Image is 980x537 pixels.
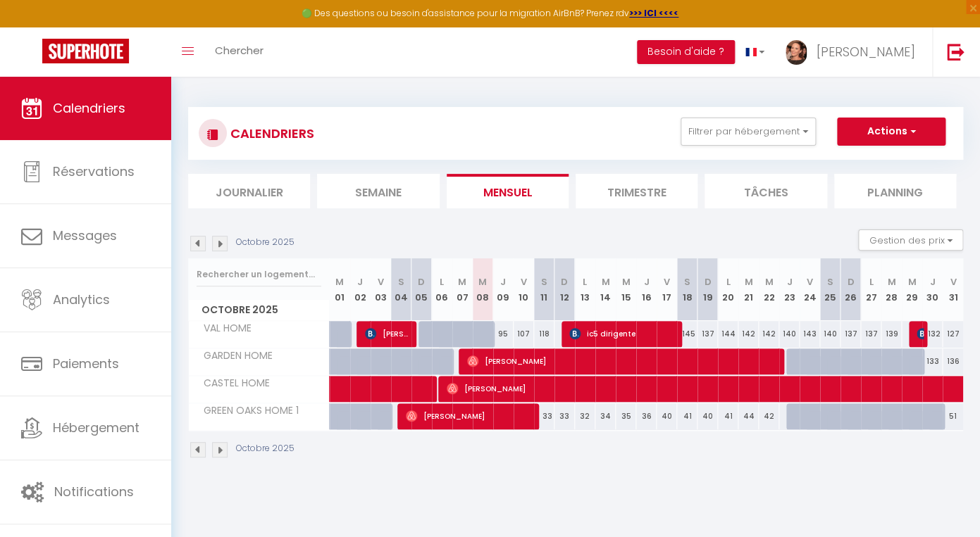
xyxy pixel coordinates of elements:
[595,403,616,429] div: 34
[554,403,575,429] div: 33
[452,258,473,321] th: 07
[881,321,902,347] div: 139
[775,27,932,77] a: ... [PERSON_NAME]
[391,258,411,321] th: 04
[664,275,670,289] abbr: V
[922,321,943,347] div: 132
[841,321,861,347] div: 137
[858,229,963,251] button: Gestion des prix
[657,258,677,321] th: 17
[779,321,800,347] div: 140
[786,40,807,65] img: ...
[820,321,841,347] div: 140
[440,275,444,289] abbr: L
[643,275,649,289] abbr: J
[816,43,914,61] span: [PERSON_NAME]
[738,403,759,429] div: 44
[947,43,965,61] img: logout
[616,403,636,429] div: 35
[807,275,813,289] abbr: V
[697,321,718,347] div: 137
[197,262,321,287] input: Rechercher un logement...
[718,403,738,429] div: 41
[500,275,506,289] abbr: J
[493,258,514,321] th: 09
[841,258,861,321] th: 26
[636,403,657,429] div: 36
[629,7,678,19] a: >>> ICI <<<<
[447,174,569,208] li: Mensuel
[738,321,759,347] div: 142
[869,275,873,289] abbr: L
[917,320,924,347] span: [PERSON_NAME]
[922,258,943,321] th: 30
[681,118,816,146] button: Filtrer par hébergement
[514,258,534,321] th: 10
[569,320,678,347] span: ic5 dirigente
[726,275,730,289] abbr: L
[704,275,711,289] abbr: D
[677,321,697,347] div: 145
[561,275,568,289] abbr: D
[398,275,404,289] abbr: S
[458,275,466,289] abbr: M
[837,118,945,146] button: Actions
[616,258,636,321] th: 15
[330,258,350,321] th: 01
[191,376,273,391] span: CASTEL HOME
[534,258,554,321] th: 11
[834,174,956,208] li: Planning
[943,258,963,321] th: 31
[677,258,697,321] th: 18
[53,419,139,436] span: Hébergement
[575,258,595,321] th: 13
[371,258,391,321] th: 03
[357,275,363,289] abbr: J
[684,275,690,289] abbr: S
[534,403,554,429] div: 33
[365,320,413,347] span: [PERSON_NAME]
[191,321,255,336] span: VAL HOME
[191,348,276,364] span: GARDEN HOME
[744,275,752,289] abbr: M
[521,275,527,289] abbr: V
[432,258,452,321] th: 06
[902,258,922,321] th: 29
[907,275,916,289] abbr: M
[189,300,329,320] span: Octobre 2025
[418,275,425,289] abbr: D
[411,258,432,321] th: 05
[595,258,616,321] th: 14
[718,258,738,321] th: 20
[188,174,310,208] li: Journalier
[53,227,117,244] span: Messages
[534,321,554,347] div: 118
[697,403,718,429] div: 40
[378,275,384,289] abbr: V
[779,258,800,321] th: 23
[847,275,854,289] abbr: D
[478,275,487,289] abbr: M
[53,99,125,117] span: Calendriers
[406,403,535,429] span: [PERSON_NAME]
[718,321,738,347] div: 144
[576,174,697,208] li: Trimestre
[215,43,263,58] span: Chercher
[53,355,119,372] span: Paiements
[881,258,902,321] th: 28
[861,258,881,321] th: 27
[738,258,759,321] th: 21
[53,163,135,180] span: Réservations
[514,321,534,347] div: 107
[637,40,735,64] button: Besoin d'aide ?
[657,403,677,429] div: 40
[583,275,587,289] abbr: L
[861,321,881,347] div: 137
[191,403,302,419] span: GREEN OAKS HOME 1
[820,258,841,321] th: 25
[887,275,895,289] abbr: M
[204,27,274,77] a: Chercher
[950,275,956,289] abbr: V
[697,258,718,321] th: 19
[541,275,547,289] abbr: S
